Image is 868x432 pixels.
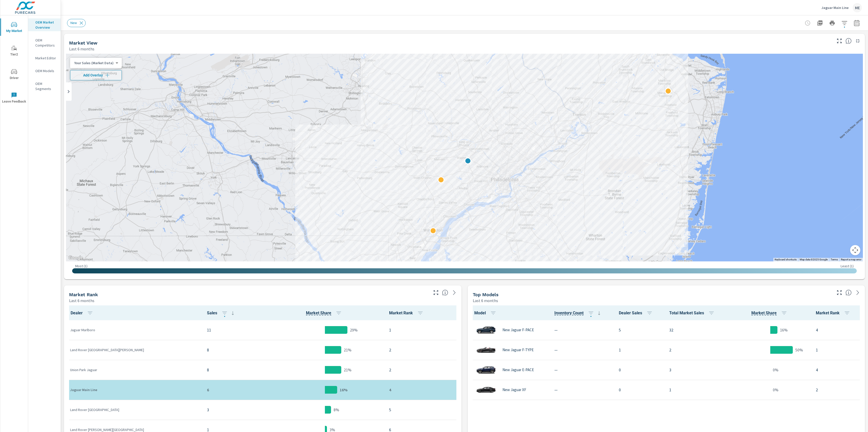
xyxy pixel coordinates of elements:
span: The number of vehicles currently in dealer inventory. This does not include shared inventory, nor... [554,310,584,316]
div: nav menu [0,15,28,109]
p: 11 [207,327,261,333]
p: 16% [340,387,347,393]
img: glamour [476,322,496,338]
button: Make Fullscreen [835,289,843,297]
p: 0% [773,367,778,373]
p: — [554,347,610,353]
a: Terms [831,258,838,261]
img: glamour [476,362,496,378]
img: glamour [476,382,496,397]
span: Driver [2,69,26,81]
div: Market Editor [28,54,61,62]
span: Model [474,310,498,316]
span: Market Rank shows you how you rank, in terms of sales, to other dealerships in your market. “Mark... [442,290,448,296]
a: Open this area in Google Maps (opens a new window) [67,255,84,261]
button: Print Report [827,18,837,28]
span: Tier2 [2,45,26,58]
p: Jaguar Main Line [70,387,199,392]
span: Market Rank [389,310,425,316]
p: Last 6 months [473,297,498,304]
p: 0% [773,387,778,393]
p: — [554,387,610,393]
div: OEM Segments [28,80,61,93]
p: 2 [389,347,455,353]
a: Report a map error [841,258,861,261]
span: Dealer Sales / Total Market Sales. [Market = within dealer PMA (or 60 miles if no PMA is defined)... [306,310,331,316]
span: Find the biggest opportunities within your model lineup nationwide. [Source: Market registration ... [845,290,852,296]
button: Apply Filters [839,18,850,28]
button: Keyboard shortcuts [775,258,797,261]
h5: Market Rank [69,292,98,297]
button: Map camera controls [850,245,860,255]
p: Jaguar Main Line [821,5,849,10]
span: New [67,21,80,25]
p: 5 [389,407,455,413]
img: glamour [476,342,496,358]
button: Make Fullscreen [835,37,843,45]
p: 4 [816,327,859,333]
p: 0 [619,387,661,393]
button: "Export Report to PDF" [815,18,825,28]
p: New Jaguar E-PACE [502,368,534,372]
p: 8 [207,367,261,373]
span: Dealer Sales [619,310,655,316]
span: Market Share [751,310,789,316]
div: ME [853,3,862,12]
p: Most ( 1 ) [75,264,87,268]
p: OEM Competitors [35,38,57,48]
span: My Market [2,21,26,34]
span: Find the biggest opportunities in your market for your inventory. Understand by postal code where... [845,38,852,44]
a: See more details in report [450,289,458,297]
div: OEM Market Overview [28,18,61,31]
p: Jaguar Marlboro [70,327,199,333]
span: Dealer [71,310,95,316]
p: Last 6 months [69,297,94,304]
span: Leave Feedback [2,92,26,105]
p: New Jaguar XF [502,387,526,392]
p: 0 [619,367,661,373]
p: OEM Market Overview [35,20,57,30]
span: Inventory Count [554,310,602,316]
p: Land Rover [GEOGRAPHIC_DATA] [70,407,199,412]
p: 21% [344,367,351,373]
p: 32 [669,327,725,333]
p: 29% [350,327,358,333]
p: 2 [389,367,455,373]
button: Select Date Range [852,18,862,28]
h5: Market View [69,40,97,46]
span: Market Rank [816,310,852,316]
p: 2 [669,347,725,353]
p: 21% [344,347,351,353]
p: Union Park Jaguar [70,367,199,372]
p: Least ( 1 ) [841,264,854,268]
p: 3 [669,367,725,373]
p: — [554,327,610,333]
img: Google [67,255,84,261]
div: OEM Competitors [28,36,61,49]
p: 6 [207,387,261,393]
p: 1 [389,327,455,333]
button: Add Overlay [70,70,122,80]
div: Your Sales (Market Data) [70,61,118,65]
div: OEM Models [28,67,61,75]
p: 8% [334,407,339,413]
p: New Jaguar F-TYPE [502,348,534,352]
p: 1 [816,347,859,353]
span: Add Overlay [72,73,119,78]
span: Map data ©2025 Google [800,258,828,261]
p: — [554,367,610,373]
span: Market Share [306,310,344,316]
button: Minimize Widget [854,37,862,45]
p: 4 [816,367,859,373]
p: 1 [669,387,725,393]
p: 2 [816,387,859,393]
span: Model Sales / Total Market Sales. [Market = within dealer PMA (or 60 miles if no PMA is defined) ... [751,310,777,316]
p: 8 [207,347,261,353]
p: Market Editor [35,56,57,61]
p: New Jaguar F-PACE [502,328,534,332]
a: See more details in report [854,289,862,297]
p: 16% [780,327,788,333]
span: Total Market Sales [669,310,717,316]
p: Last 6 months [69,46,94,52]
p: 1 [619,347,661,353]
